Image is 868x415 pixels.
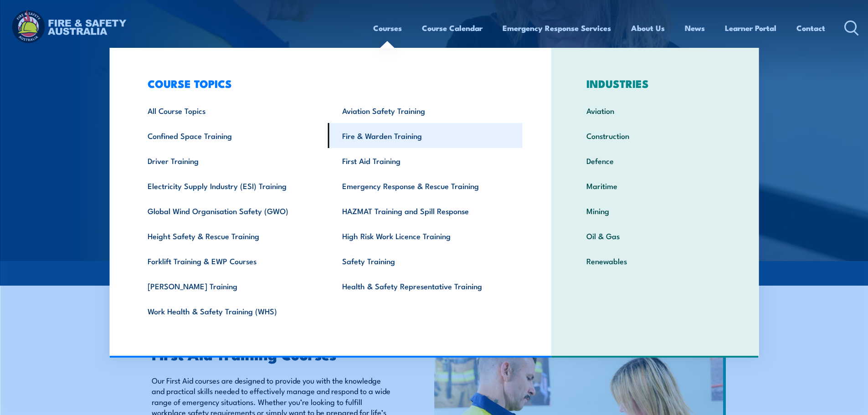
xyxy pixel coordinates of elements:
[685,16,705,40] a: News
[134,223,328,248] a: Height Safety & Rescue Training
[572,98,738,123] a: Aviation
[422,16,483,40] a: Course Calendar
[328,123,523,148] a: Fire & Warden Training
[134,123,328,148] a: Confined Space Training
[134,198,328,223] a: Global Wind Organisation Safety (GWO)
[328,173,523,198] a: Emergency Response & Rescue Training
[134,298,328,323] a: Work Health & Safety Training (WHS)
[572,123,738,148] a: Construction
[725,16,776,40] a: Learner Portal
[572,248,738,273] a: Renewables
[134,248,328,273] a: Forklift Training & EWP Courses
[328,273,523,298] a: Health & Safety Representative Training
[328,248,523,273] a: Safety Training
[328,223,523,248] a: High Risk Work Licence Training
[134,77,523,90] h3: COURSE TOPICS
[134,273,328,298] a: [PERSON_NAME] Training
[503,16,611,40] a: Emergency Response Services
[152,348,392,360] h2: First Aid Training Courses
[572,77,738,90] h3: INDUSTRIES
[631,16,665,40] a: About Us
[572,223,738,248] a: Oil & Gas
[373,16,402,40] a: Courses
[134,148,328,173] a: Driver Training
[134,173,328,198] a: Electricity Supply Industry (ESI) Training
[328,198,523,223] a: HAZMAT Training and Spill Response
[572,198,738,223] a: Mining
[328,148,523,173] a: First Aid Training
[328,98,523,123] a: Aviation Safety Training
[796,16,825,40] a: Contact
[134,98,328,123] a: All Course Topics
[572,173,738,198] a: Maritime
[572,148,738,173] a: Defence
